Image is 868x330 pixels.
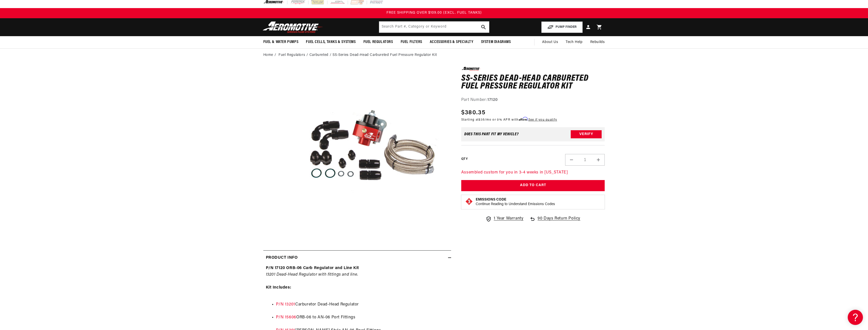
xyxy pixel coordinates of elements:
span: Tech Help [566,39,582,45]
span: Fuel Regulators [363,39,393,45]
span: $35 [479,118,485,121]
span: FREE SHIPPING OVER $109.00 (EXCL. FUEL TANKS) [386,11,482,15]
div: Does This part fit My vehicle? [464,132,519,136]
p: Starting at /mo or 0% APR with . [461,117,557,122]
summary: Fuel Filters [397,36,426,48]
strong: 17120 [487,98,498,102]
h1: SS-Series Dead-Head Carbureted Fuel Pressure Regulator Kit [461,75,605,91]
summary: Product Info [263,251,451,265]
span: 90 Days Return Policy [538,215,580,227]
summary: Fuel Cells, Tanks & Systems [302,36,359,48]
div: Part Number: [461,97,605,103]
em: 13201 Dead-Head Regulator with fittings and line. [266,273,358,277]
a: Home [263,52,273,58]
summary: Accessories & Specialty [426,36,477,48]
button: Emissions CodeContinue Reading to Understand Emissions Codes [476,197,555,207]
button: search button [478,21,489,33]
li: SS-Series Dead-Head Carbureted Fuel Pressure Regulator Kit [333,52,437,58]
strong: P/N 17120 ORB-06 Carb Regulator and Line Kit [266,266,359,270]
li: Carburetor Dead-Head Regulator [276,301,449,308]
button: Add to Cart [461,180,605,191]
summary: Rebuilds [586,36,609,48]
img: Aeromotive [261,21,325,33]
span: Fuel Cells, Tanks & Systems [306,39,356,45]
li: Carbureted [309,52,333,58]
p: Continue Reading to Understand Emissions Codes [476,202,555,207]
strong: Kit Includes: [266,285,291,290]
media-gallery: Gallery Viewer [263,67,451,240]
summary: Fuel & Water Pumps [260,36,302,48]
a: See if you qualify - Learn more about Affirm Financing (opens in modal) [528,118,557,121]
button: PUMP FINDER [541,21,583,33]
a: About Us [538,36,562,48]
span: $380.35 [461,108,485,117]
summary: Tech Help [562,36,586,48]
a: P/N 13201 [276,302,295,306]
nav: breadcrumbs [263,52,605,58]
p: Assembled custom for you in 3-4 weeks in [US_STATE] [461,169,605,176]
span: Accessories & Specialty [430,39,473,45]
span: 1 Year Warranty [494,215,523,222]
a: 1 Year Warranty [486,215,523,222]
a: P/N 15606 [276,315,296,319]
span: About Us [542,40,558,44]
img: Emissions code [465,197,473,206]
summary: System Diagrams [477,36,515,48]
span: System Diagrams [481,39,511,45]
button: Verify [571,130,602,138]
label: QTY [461,157,468,161]
span: Fuel Filters [401,39,422,45]
strong: Emissions Code [476,198,506,202]
h2: Product Info [266,255,298,261]
summary: Fuel Regulators [360,36,397,48]
li: Fuel Regulators [279,52,309,58]
input: Search by Part Number, Category or Keyword [379,21,489,33]
span: Rebuilds [590,39,605,45]
span: Fuel & Water Pumps [263,39,299,45]
a: 90 Days Return Policy [529,215,580,227]
li: ORB-06 to AN-06 Port Fittings [276,314,449,321]
span: Affirm [519,117,528,121]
